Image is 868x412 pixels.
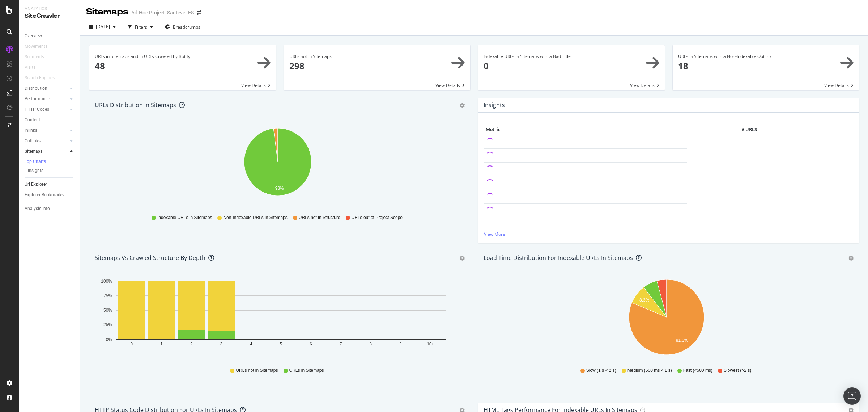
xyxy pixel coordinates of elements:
a: View More [484,231,853,237]
span: URLs in Sitemaps [289,367,324,374]
button: Filters [125,21,156,33]
a: Content [25,116,75,124]
div: Sitemaps [25,148,42,155]
div: Movements [25,43,47,50]
a: Segments [25,53,51,61]
text: 10+ [427,342,434,346]
text: 0% [106,337,112,342]
div: Overview [25,32,42,40]
text: 5 [280,342,282,346]
a: Search Engines [25,74,62,82]
a: Sitemaps [25,148,68,155]
text: 0 [131,342,133,346]
div: Analytics [25,6,74,12]
div: Outlinks [25,137,41,145]
text: 9 [399,342,401,346]
text: 1 [160,342,162,346]
span: Breadcrumbs [173,24,200,30]
a: Visits [25,64,43,71]
span: Non-Indexable URLs in Sitemaps [223,215,287,221]
span: Slow (1 s < 2 s) [586,367,616,374]
text: 3 [220,342,222,346]
div: Url Explorer [25,181,47,188]
div: gear [848,256,854,261]
div: Insights [28,167,43,175]
div: Inlinks [25,127,37,134]
h4: Insights [484,100,505,110]
div: gear [460,256,465,261]
text: 50% [103,308,112,313]
span: URLs not in Sitemaps [236,367,278,374]
div: Search Engines [25,74,55,82]
div: Performance [25,95,50,103]
a: Insights [28,167,75,175]
div: Open Intercom Messenger [843,387,861,405]
a: Explorer Bookmarks [25,191,75,199]
th: # URLS [687,124,759,135]
a: Performance [25,95,68,103]
svg: A chart. [95,124,460,208]
span: URLs not in Structure [299,215,340,221]
button: [DATE] [86,21,119,33]
div: arrow-right-arrow-left [197,10,201,15]
div: Sitemaps [86,6,128,18]
a: HTTP Codes [25,106,68,113]
span: 2025 Aug. 27th [96,24,110,30]
text: 25% [103,323,112,328]
svg: A chart. [95,277,460,361]
a: Url Explorer [25,181,75,188]
span: Fast (<500 ms) [683,367,712,374]
div: Distribution [25,85,47,92]
div: HTTP Codes [25,106,49,113]
text: 6 [310,342,312,346]
text: 4 [250,342,252,346]
div: Visits [25,64,35,71]
span: Medium (500 ms < 1 s) [627,367,672,374]
span: URLs out of Project Scope [352,215,403,221]
text: 8.3% [639,298,650,303]
text: 98% [275,186,284,191]
text: 75% [103,293,112,298]
text: 2 [190,342,192,346]
th: Metric [484,124,687,135]
div: URLs Distribution in Sitemaps [95,101,176,109]
svg: A chart. [484,277,849,361]
a: Outlinks [25,137,68,145]
div: Filters [135,24,147,30]
text: 100% [101,279,112,284]
span: Indexable URLs in Sitemaps [157,215,212,221]
a: Top Charts [25,158,75,165]
span: Slowest (>2 s) [724,367,751,374]
div: Top Charts [25,159,46,165]
div: Ad-Hoc Project: Santevet ES [131,9,194,16]
div: Sitemaps vs Crawled Structure by Depth [95,254,205,261]
a: Movements [25,43,55,50]
div: Content [25,116,40,124]
a: Inlinks [25,127,68,134]
div: Load Time Distribution for Indexable URLs in Sitemaps [484,254,633,261]
div: Segments [25,53,44,61]
button: Breadcrumbs [162,21,203,33]
div: gear [460,103,465,108]
a: Distribution [25,85,68,92]
div: SiteCrawler [25,12,74,20]
a: Overview [25,32,75,40]
div: Analysis Info [25,205,50,213]
text: 7 [340,342,342,346]
text: 81.3% [676,338,688,343]
text: 8 [370,342,372,346]
div: Explorer Bookmarks [25,191,64,199]
a: Analysis Info [25,205,75,213]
